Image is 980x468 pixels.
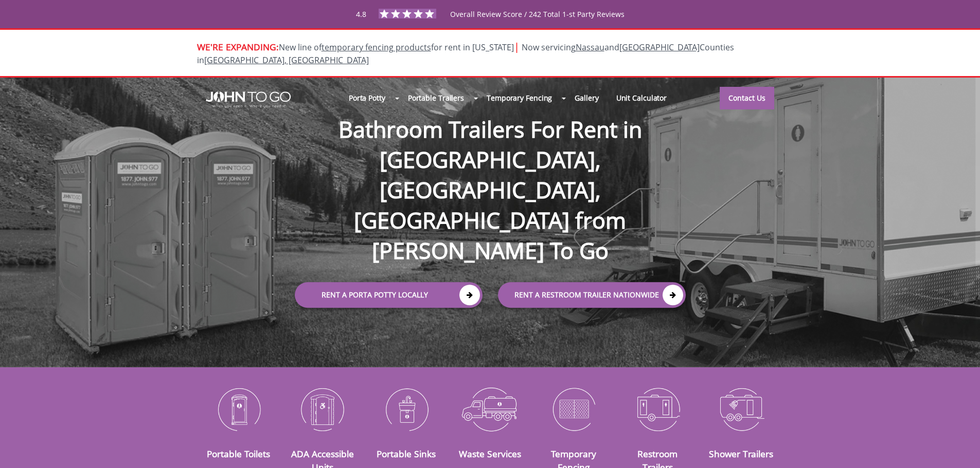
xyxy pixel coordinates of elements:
[709,447,773,460] a: Shower Trailers
[197,41,279,53] span: WE'RE EXPANDING:
[540,382,608,436] img: Temporary-Fencing-cion_N.png
[720,87,774,109] a: Contact Us
[608,87,676,109] a: Unit Calculator
[478,87,561,109] a: Temporary Fencing
[456,382,524,436] img: Waste-Services-icon_N.png
[566,87,607,109] a: Gallery
[207,447,270,460] a: Portable Toilets
[498,282,686,308] a: rent a RESTROOM TRAILER Nationwide
[377,447,436,460] a: Portable Sinks
[450,9,625,40] span: Overall Review Score / 242 Total 1-st Party Reviews
[295,282,483,308] a: Rent a Porta Potty Locally
[197,42,734,66] span: Now servicing and Counties in
[372,382,440,436] img: Portable-Sinks-icon_N.png
[399,87,473,109] a: Portable Trailers
[284,81,696,266] h1: Bathroom Trailers For Rent in [GEOGRAPHIC_DATA], [GEOGRAPHIC_DATA], [GEOGRAPHIC_DATA] from [PERSO...
[288,382,357,436] img: ADA-Accessible-Units-icon_N.png
[206,91,291,108] img: JOHN to go
[204,54,369,66] a: [GEOGRAPHIC_DATA], [GEOGRAPHIC_DATA]
[619,42,700,53] a: [GEOGRAPHIC_DATA]
[707,382,776,436] img: Shower-Trailers-icon_N.png
[576,42,604,53] a: Nassau
[459,447,521,460] a: Waste Services
[623,382,692,436] img: Restroom-Trailers-icon_N.png
[197,42,734,66] span: New line of for rent in [US_STATE]
[322,42,431,53] a: temporary fencing products
[356,9,366,19] span: 4.8
[205,382,273,436] img: Portable-Toilets-icon_N.png
[514,40,520,53] span: |
[340,87,394,109] a: Porta Potty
